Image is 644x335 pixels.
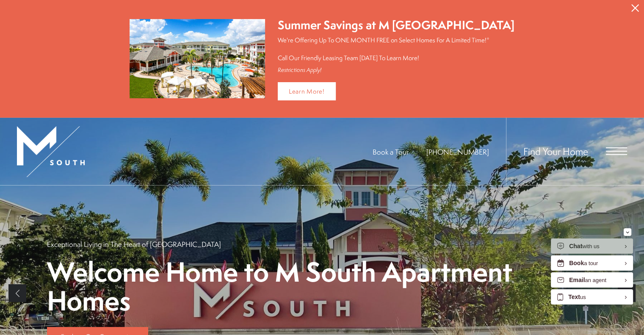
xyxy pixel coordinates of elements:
[278,82,336,100] a: Learn More!
[278,66,514,74] div: Restrictions Apply!
[426,147,489,157] span: [PHONE_NUMBER]
[373,147,409,157] a: Book a Tour
[523,144,588,158] a: Find Your Home
[278,36,514,62] p: We're Offering Up To ONE MONTH FREE on Select Homes For A Limited Time!* Call Our Friendly Leasin...
[606,147,627,155] button: Open Menu
[8,284,26,302] a: Previous
[17,126,85,177] img: MSouth
[47,257,597,315] p: Welcome Home to M South Apartment Homes
[426,147,489,157] a: Call Us at 813-570-8014
[47,239,221,249] p: Exceptional Living in The Heart of [GEOGRAPHIC_DATA]
[278,17,514,33] div: Summer Savings at M [GEOGRAPHIC_DATA]
[130,19,265,98] img: Summer Savings at M South Apartments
